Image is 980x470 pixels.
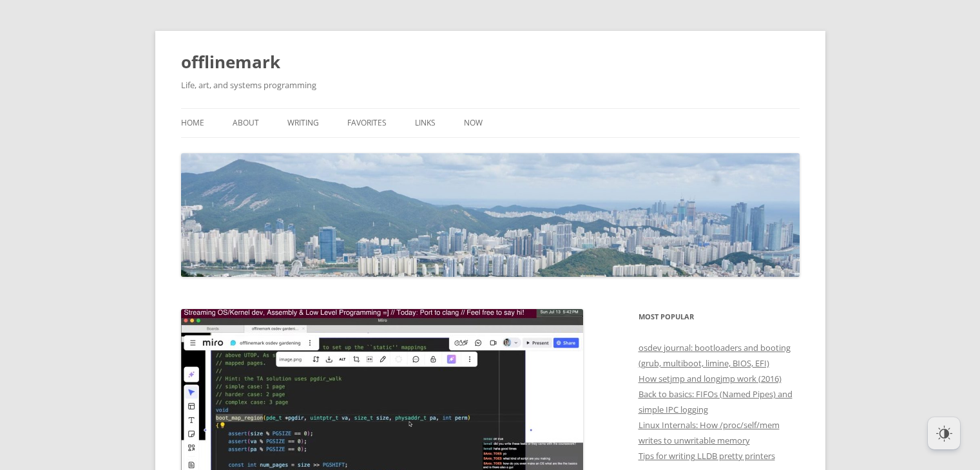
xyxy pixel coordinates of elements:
[415,109,436,137] a: Links
[181,77,800,93] h2: Life, art, and systems programming
[639,419,780,446] a: Linux Internals: How /proc/self/mem writes to unwritable memory
[181,46,280,77] a: offlinemark
[233,109,259,137] a: About
[639,309,800,324] h3: Most Popular
[639,388,793,415] a: Back to basics: FIFOs (Named Pipes) and simple IPC logging
[287,109,319,137] a: Writing
[639,373,782,384] a: How setjmp and longjmp work (2016)
[181,109,204,137] a: Home
[639,450,775,462] a: Tips for writing LLDB pretty printers
[347,109,387,137] a: Favorites
[464,109,483,137] a: Now
[639,342,791,369] a: osdev journal: bootloaders and booting (grub, multiboot, limine, BIOS, EFI)
[181,153,800,276] img: offlinemark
